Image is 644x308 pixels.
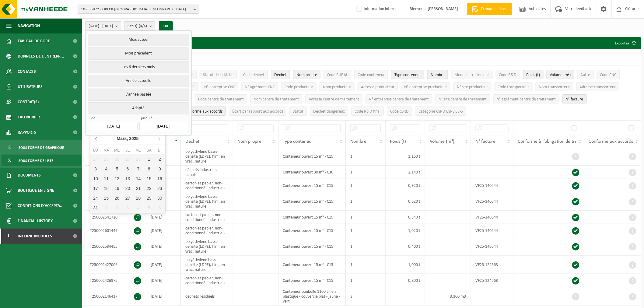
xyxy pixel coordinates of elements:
div: 5 [144,203,154,213]
span: Documents [18,168,41,183]
span: Adresse centre de traitement [309,97,359,102]
div: Mars, [114,134,141,143]
a: Sous forme de liste [2,155,81,166]
td: Conteneur ouvert 15 m³ - C15 [278,147,346,166]
span: Déchet dangereux [313,109,345,114]
span: Conforme aux accords [185,109,222,114]
div: 16 [154,174,165,184]
span: Boutique en ligne [18,183,54,198]
span: Nom producteur [323,85,351,89]
div: 13 [122,174,133,184]
td: [DATE] [146,211,181,224]
td: 1 [346,192,385,211]
span: Type conteneur [394,73,421,77]
span: Code CNC [600,73,617,77]
span: Code EURAL [327,73,348,77]
td: polyéthylène basse densité (LDPE), film, en vrac, naturel [181,147,233,166]
div: 8 [144,164,154,174]
td: Conteneur ouvert 15 m³ - C15 [278,224,346,237]
div: 7 [133,164,144,174]
td: VF25-140544 [471,211,513,224]
span: N° agrément CNC [245,85,275,89]
td: VF25-140544 [471,192,513,211]
span: Type conteneur [283,139,313,144]
td: T250002761818 [85,192,146,211]
button: Code déchetCode déchet: Activate to sort [240,70,268,79]
button: Année actuelle [88,75,189,87]
td: 1,020 t [386,224,425,237]
td: 3 [346,287,385,306]
button: Les 6 derniers mois [88,61,189,73]
td: Conteneur ouvert 15 m³ - C15 [278,192,346,211]
button: Site(s)(4/4) [124,21,155,30]
span: N° facture [476,139,496,144]
td: 1 [346,224,385,237]
td: [DATE] [146,256,181,274]
td: Conteneur ouvert 15 m³ - C15 [278,256,346,274]
span: Financial History [18,213,53,229]
button: Mois précédent [88,47,189,60]
span: Poids (t) [527,73,540,77]
span: I [6,229,12,244]
span: Calendrier [18,110,40,125]
span: Catégorie CSRD ESRS E5-5 [418,109,463,114]
td: Conteneur ouvert 15 m³ - C15 [278,274,346,287]
span: Déchet [274,73,287,77]
button: Code R&D finalCode R&amp;D final: Activate to sort [351,107,384,116]
span: Navigation [18,18,40,33]
td: polyéthylène basse densité (LDPE), film, en vrac, naturel [181,237,233,256]
td: Conteneur ouvert 30 m³ - C30 [278,166,346,179]
button: Code CSRDCode CSRD: Activate to sort [387,107,412,116]
div: 21 [133,184,144,193]
span: Poids (t) [390,139,406,144]
button: N° entreprise producteurN° entreprise producteur: Activate to sort [401,82,450,91]
span: Statut de la tâche [203,73,233,77]
span: Nom propre [296,73,317,77]
span: Nombre [350,139,366,144]
div: 17 [90,184,101,193]
div: 3 [122,203,133,213]
button: N° factureN° facture: Activate to sort [562,94,587,103]
span: [DATE] - [DATE] [89,22,113,31]
td: polyéthylène basse densité (LDPE), film, en vrac, naturel [181,256,233,274]
div: 2 [112,203,122,213]
a: Sous forme de graphique [2,142,81,153]
button: Catégorie CSRD ESRS E5-5Catégorie CSRD ESRS E5-5: Activate to sort [415,107,466,116]
td: carton et papier, non-conditionné (industriel) [181,211,233,224]
span: Code déchet [243,73,264,77]
span: Volume (m³) [430,139,454,144]
td: 1 [346,274,385,287]
button: N° site producteurN° site producteur : Activate to sort [453,82,492,91]
td: 1 [346,166,385,179]
span: N° site centre de traitement [439,97,487,102]
div: 23 [154,184,165,193]
button: Nom propreNom propre: Activate to sort [293,70,320,79]
span: Volume (m³) [550,73,571,77]
span: Nom propre [238,139,262,144]
span: Code R&D final [355,109,380,114]
button: N° site centre de traitementN° site centre de traitement: Activate to sort [435,94,490,103]
td: T250002601447 [85,224,146,237]
td: VF25-124563 [471,274,513,287]
button: L'année passée [88,89,189,101]
span: Utilisateurs [18,79,43,94]
td: Conteneur poubelle 1100 L - en plastique - couvercle plat - jaune - vert [278,287,346,306]
td: carton et papier, non-conditionné (industriel) [181,224,233,237]
td: [DATE] [146,287,181,306]
button: Adresse centre de traitementAdresse centre de traitement: Activate to sort [305,94,362,103]
span: Sous forme de liste [19,155,53,166]
button: Code producteurCode producteur: Activate to sort [281,82,317,91]
div: 12 [112,174,122,184]
button: NombreNombre: Activate to sort [427,70,448,79]
div: 2 [154,154,165,164]
button: DéchetDéchet: Activate to sort [271,70,290,79]
div: 31 [90,203,101,213]
td: [DATE] [146,224,181,237]
div: 30 [154,193,165,203]
button: Exporter [610,37,640,49]
td: T250002761819 [85,179,146,192]
td: 0,620 t [386,192,425,211]
td: [DATE] [146,274,181,287]
span: jusqu'à [139,116,187,122]
count: (4/4) [139,24,147,28]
